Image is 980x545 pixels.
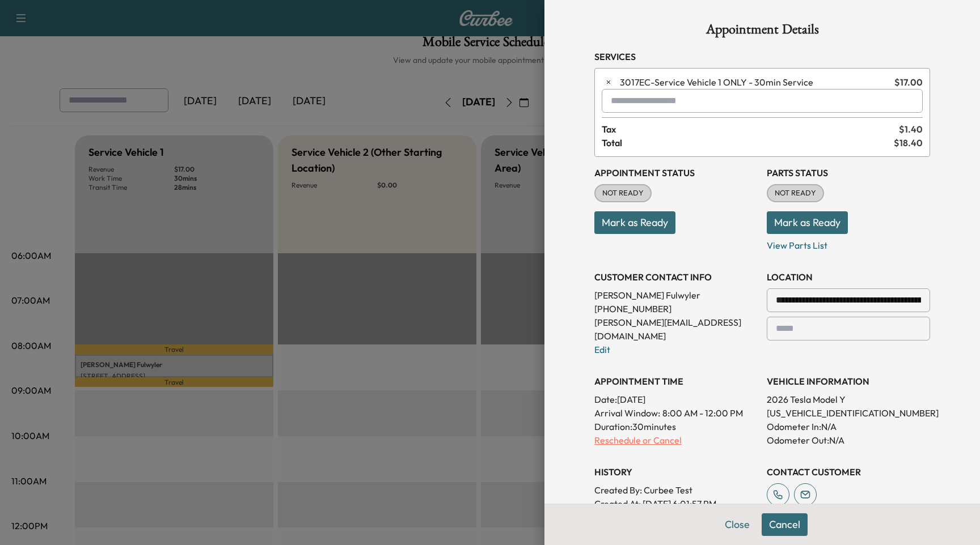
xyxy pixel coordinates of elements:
span: $ 1.40 [899,122,923,136]
p: Reschedule or Cancel [594,433,758,447]
h3: Appointment Status [594,166,758,180]
p: 2026 Tesla Model Y [767,393,930,406]
p: Created By : Curbee Test [594,483,758,497]
p: Arrival Window: [594,406,758,420]
h3: CONTACT CUSTOMER [767,465,930,479]
h3: LOCATION [767,270,930,284]
p: View Parts List [767,234,930,252]
button: Cancel [762,513,808,536]
p: Date: [DATE] [594,393,758,406]
button: Close [717,513,757,536]
span: Tax [602,122,899,136]
p: [PERSON_NAME][EMAIL_ADDRESS][DOMAIN_NAME] [594,316,758,343]
span: NOT READY [595,188,650,199]
h3: History [594,465,758,479]
p: Created At : [DATE] 6:01:57 PM [594,497,758,510]
h1: Appointment Details [594,23,930,41]
button: Mark as Ready [767,211,848,234]
span: $ 17.00 [894,75,923,89]
h3: Parts Status [767,166,930,180]
span: Service Vehicle 1 ONLY - 30min Service [620,75,890,89]
h3: Services [594,50,930,63]
h3: APPOINTMENT TIME [594,374,758,388]
h3: VEHICLE INFORMATION [767,374,930,388]
p: [US_VEHICLE_IDENTIFICATION_NUMBER] [767,406,930,420]
p: Duration: 30 minutes [594,420,758,433]
p: Odometer Out: N/A [767,433,930,447]
button: Mark as Ready [594,211,675,234]
span: 8:00 AM - 12:00 PM [662,406,743,420]
span: Total [602,136,894,150]
span: NOT READY [768,188,823,199]
span: $ 18.40 [894,136,923,150]
p: Odometer In: N/A [767,420,930,433]
p: [PERSON_NAME] Fulwyler [594,288,758,302]
a: Edit [594,344,610,355]
h3: CUSTOMER CONTACT INFO [594,270,758,284]
p: [PHONE_NUMBER] [594,302,758,316]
